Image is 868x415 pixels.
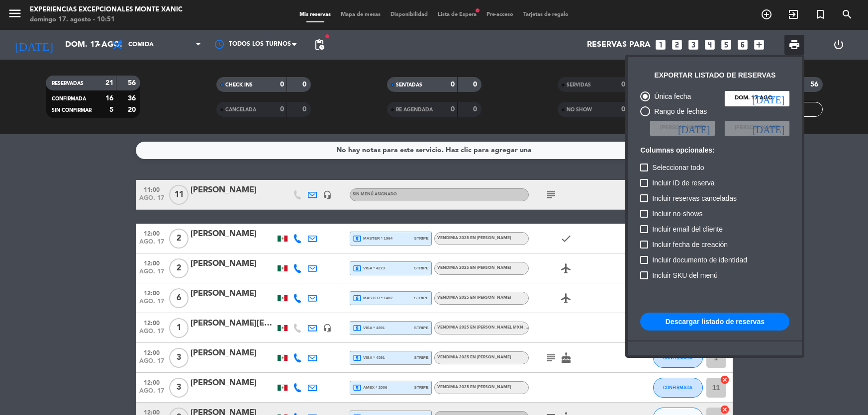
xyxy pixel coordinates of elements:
[640,146,789,155] h6: Columnas opcionales:
[313,39,325,51] span: pending_actions
[652,269,718,281] span: Incluir SKU del menú
[652,208,702,220] span: Incluir no-shows
[678,123,710,133] i: [DATE]
[652,254,747,266] span: Incluir documento de identidad
[652,223,723,235] span: Incluir email del cliente
[652,239,728,250] span: Incluir fecha de creación
[650,91,691,102] div: Única fecha
[660,124,705,133] span: [PERSON_NAME]
[788,39,800,51] span: print
[654,70,775,81] div: Exportar listado de reservas
[735,124,779,133] span: [PERSON_NAME]
[652,162,704,173] span: Seleccionar todo
[652,192,737,204] span: Incluir reservas canceladas
[753,93,784,103] i: [DATE]
[650,106,707,117] div: Rango de fechas
[753,123,784,133] i: [DATE]
[652,177,714,189] span: Incluir ID de reserva
[640,313,789,331] button: Descargar listado de reservas
[324,33,330,39] span: fiber_manual_record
